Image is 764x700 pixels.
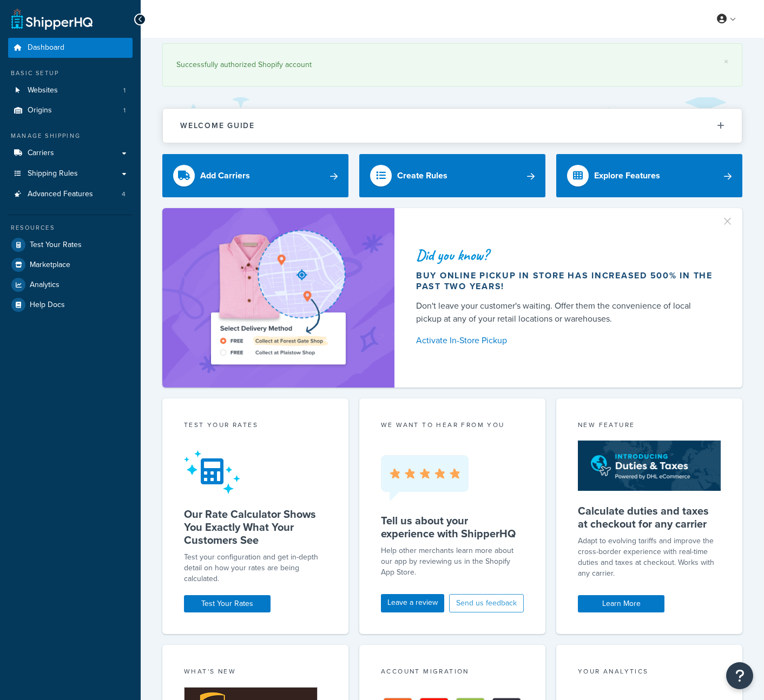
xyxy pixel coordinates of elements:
div: Explore Features [594,168,660,183]
span: Marketplace [30,261,70,270]
a: Websites1 [8,81,133,101]
a: Test Your Rates [184,595,271,612]
p: we want to hear from you [381,420,524,430]
a: Marketplace [8,255,133,275]
div: Buy online pickup in store has increased 500% in the past two years! [416,270,716,292]
a: Test Your Rates [8,235,133,255]
div: Test your rates [184,420,327,432]
div: What's New [184,666,327,679]
span: 4 [122,190,126,199]
a: Help Docs [8,295,133,315]
p: Adapt to evolving tariffs and improve the cross-border experience with real-time duties and taxes... [578,536,721,579]
span: Origins [28,106,52,115]
h5: Tell us about your experience with ShipperHQ [381,514,524,540]
div: Successfully authorized Shopify account [176,57,728,72]
a: Shipping Rules [8,164,133,184]
span: Websites [28,86,58,95]
div: Basic Setup [8,69,133,78]
button: Send us feedback [449,594,524,612]
span: Advanced Features [28,190,93,199]
a: Explore Features [556,154,742,197]
li: Websites [8,81,133,101]
div: Resources [8,223,133,232]
span: Dashboard [28,43,64,52]
div: Don't leave your customer's waiting. Offer them the convenience of local pickup at any of your re... [416,299,716,325]
div: Manage Shipping [8,131,133,141]
button: Open Resource Center [726,662,753,689]
li: Origins [8,101,133,121]
a: × [724,57,728,66]
a: Leave a review [381,594,444,612]
a: Activate In-Store Pickup [416,333,716,348]
h2: Welcome Guide [180,122,255,130]
h5: Calculate duties and taxes at checkout for any carrier [578,504,721,530]
a: Add Carriers [162,154,348,197]
button: Welcome Guide [163,109,742,143]
span: Test Your Rates [30,241,82,250]
div: Account Migration [381,666,524,679]
div: Add Carriers [200,168,250,183]
span: Carriers [28,149,54,158]
a: Create Rules [359,154,545,197]
div: Create Rules [397,168,447,183]
a: Learn More [578,595,664,612]
li: Advanced Features [8,184,133,204]
a: Origins1 [8,101,133,121]
p: Help other merchants learn more about our app by reviewing us in the Shopify App Store. [381,545,524,578]
div: Test your configuration and get in-depth detail on how your rates are being calculated. [184,552,327,584]
img: ad-shirt-map-b0359fc47e01cab431d101c4b569394f6a03f54285957d908178d52f29eb9668.png [180,224,376,371]
span: 1 [123,86,126,95]
a: Analytics [8,275,133,295]
h5: Our Rate Calculator Shows You Exactly What Your Customers See [184,508,327,546]
span: Analytics [30,281,60,290]
a: Dashboard [8,38,133,58]
span: 1 [123,106,126,115]
a: Carriers [8,143,133,163]
span: Shipping Rules [28,169,78,178]
div: New Feature [578,420,721,432]
div: Your Analytics [578,666,721,679]
span: Help Docs [30,301,65,310]
a: Advanced Features4 [8,184,133,204]
div: Did you know? [416,248,716,263]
